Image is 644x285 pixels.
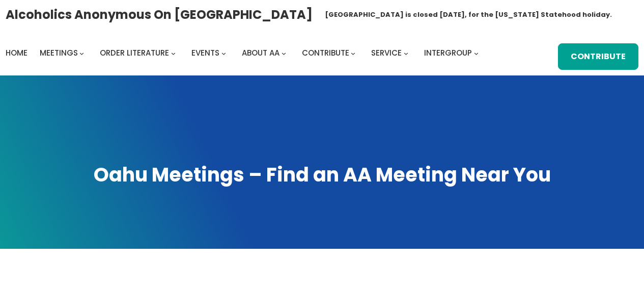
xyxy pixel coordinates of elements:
[6,4,313,25] a: Alcoholics Anonymous on [GEOGRAPHIC_DATA]
[221,50,226,55] button: Events submenu
[191,46,219,60] a: Events
[282,50,286,55] button: About AA submenu
[79,50,84,55] button: Meetings submenu
[424,46,472,60] a: Intergroup
[6,46,27,60] a: Home
[6,46,482,60] nav: Intergroup
[242,47,279,58] span: About AA
[302,47,349,58] span: Contribute
[6,47,27,58] span: Home
[474,50,479,55] button: Intergroup submenu
[424,47,472,58] span: Intergroup
[242,46,279,60] a: About AA
[40,46,78,60] a: Meetings
[558,43,638,70] a: Contribute
[100,47,169,58] span: Order Literature
[351,50,355,55] button: Contribute submenu
[171,50,176,55] button: Order Literature submenu
[325,10,612,20] h1: [GEOGRAPHIC_DATA] is closed [DATE], for the [US_STATE] Statehood holiday.
[302,46,349,60] a: Contribute
[40,47,78,58] span: Meetings
[191,47,219,58] span: Events
[371,46,402,60] a: Service
[10,162,634,188] h1: Oahu Meetings – Find an AA Meeting Near You
[404,50,408,55] button: Service submenu
[371,47,402,58] span: Service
